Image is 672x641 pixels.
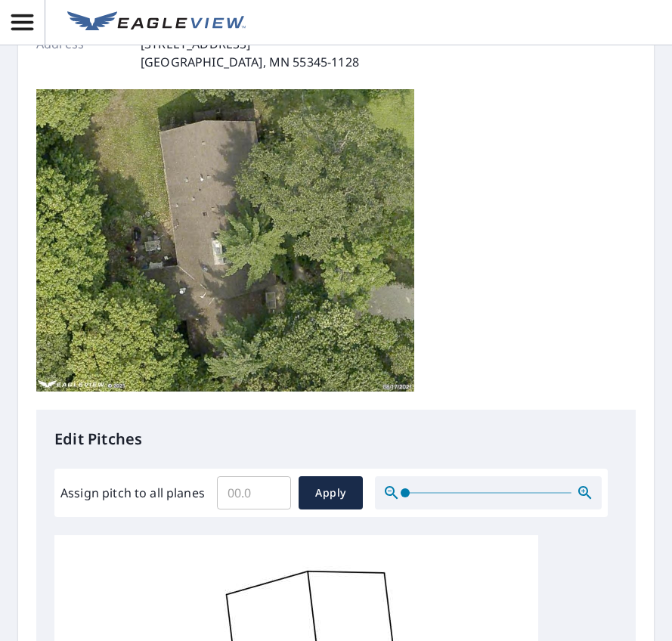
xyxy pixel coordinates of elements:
img: Top image [36,89,414,392]
label: Assign pitch to all planes [60,484,205,502]
span: Apply [311,484,351,503]
img: EV Logo [67,11,246,34]
input: 00.0 [217,472,291,514]
p: Edit Pitches [54,428,618,451]
p: Address [36,35,127,71]
a: EV Logo [58,2,255,43]
button: Apply [299,476,363,509]
p: [STREET_ADDRESS] [GEOGRAPHIC_DATA], MN 55345-1128 [141,35,359,71]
